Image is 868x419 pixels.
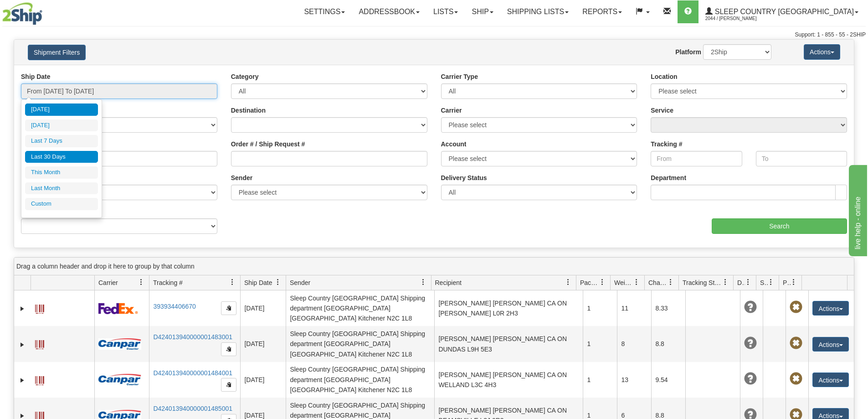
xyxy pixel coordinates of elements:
[231,72,259,81] label: Category
[221,301,236,315] button: Copy to clipboard
[35,372,44,387] a: Label
[580,278,599,287] span: Packages
[270,274,286,290] a: Ship Date filter column settings
[14,258,854,275] div: grid grouping header
[153,369,232,377] a: D424013940000001484001
[763,274,779,290] a: Shipment Issues filter column settings
[441,106,462,115] label: Carrier
[651,326,685,362] td: 8.8
[675,47,701,57] label: Platform
[153,405,232,412] a: D424013940000001485001
[153,333,232,341] a: D424013940000001483001
[651,72,677,81] label: Location
[583,362,617,398] td: 1
[760,278,768,287] span: Shipment Issues
[595,274,610,290] a: Packages filter column settings
[7,5,84,16] div: live help - online
[25,182,98,195] li: Last Month
[651,106,673,115] label: Service
[18,340,27,349] a: Expand
[740,274,756,290] a: Delivery Status filter column settings
[2,2,42,25] img: logo2044.jpg
[18,376,27,385] a: Expand
[286,362,434,398] td: Sleep Country [GEOGRAPHIC_DATA] Shipping department [GEOGRAPHIC_DATA] [GEOGRAPHIC_DATA] Kitchener...
[134,274,149,290] a: Carrier filter column settings
[500,0,575,23] a: Shipping lists
[25,166,98,179] li: This Month
[18,304,27,313] a: Expand
[651,140,682,149] label: Tracking #
[583,326,617,362] td: 1
[286,290,434,326] td: Sleep Country [GEOGRAPHIC_DATA] Shipping department [GEOGRAPHIC_DATA] [GEOGRAPHIC_DATA] Kitchener...
[614,278,633,287] span: Weight
[25,151,98,163] li: Last 30 Days
[98,278,118,287] span: Carrier
[416,274,431,290] a: Sender filter column settings
[617,290,651,326] td: 11
[25,103,98,116] li: [DATE]
[240,290,286,326] td: [DATE]
[617,326,651,362] td: 8
[465,0,500,23] a: Ship
[560,274,576,290] a: Recipient filter column settings
[583,290,617,326] td: 1
[575,0,629,23] a: Reports
[744,372,757,385] span: Unknown
[25,198,98,210] li: Custom
[744,337,757,350] span: Unknown
[812,301,849,316] button: Actions
[352,0,426,23] a: Addressbook
[231,173,252,182] label: Sender
[737,278,745,287] span: Delivery Status
[786,274,801,290] a: Pickup Status filter column settings
[648,278,668,287] span: Charge
[804,44,840,60] button: Actions
[240,326,286,362] td: [DATE]
[441,173,487,182] label: Delivery Status
[705,14,774,23] span: 2044 / [PERSON_NAME]
[790,337,802,350] span: Pickup Not Assigned
[441,140,467,149] label: Account
[25,135,98,147] li: Last 7 Days
[25,119,98,132] li: [DATE]
[35,300,44,315] a: Label
[663,274,678,290] a: Charge filter column settings
[617,362,651,398] td: 13
[231,106,266,115] label: Destination
[2,31,866,39] div: Support: 1 - 855 - 55 - 2SHIP
[783,278,791,287] span: Pickup Status
[790,301,802,314] span: Pickup Not Assigned
[98,303,138,314] img: 2 - FedEx Express®
[718,274,733,290] a: Tracking Status filter column settings
[28,45,86,60] button: Shipment Filters
[790,372,802,385] span: Pickup Not Assigned
[651,290,685,326] td: 8.33
[98,374,141,385] img: 14 - Canpar
[434,362,583,398] td: [PERSON_NAME] [PERSON_NAME] CA ON WELLAND L3C 4H3
[98,338,141,350] img: 14 - Canpar
[434,290,583,326] td: [PERSON_NAME] [PERSON_NAME] CA ON [PERSON_NAME] L0R 2H3
[651,173,686,182] label: Department
[35,336,44,351] a: Label
[426,0,465,23] a: Lists
[699,0,865,23] a: Sleep Country [GEOGRAPHIC_DATA] 2044 / [PERSON_NAME]
[756,151,847,166] input: To
[683,278,722,287] span: Tracking Status
[290,278,310,287] span: Sender
[812,372,849,387] button: Actions
[153,303,195,310] a: 393934406670
[651,151,742,166] input: From
[812,337,849,352] button: Actions
[153,278,183,287] span: Tracking #
[434,326,583,362] td: [PERSON_NAME] [PERSON_NAME] CA ON DUNDAS L9H 5E3
[240,362,286,398] td: [DATE]
[297,0,352,23] a: Settings
[712,218,847,234] input: Search
[21,72,51,81] label: Ship Date
[441,72,478,81] label: Carrier Type
[435,278,462,287] span: Recipient
[744,301,757,314] span: Unknown
[651,362,685,398] td: 9.54
[713,8,854,16] span: Sleep Country [GEOGRAPHIC_DATA]
[221,342,236,356] button: Copy to clipboard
